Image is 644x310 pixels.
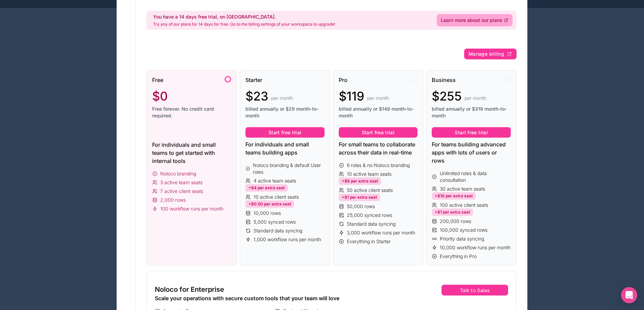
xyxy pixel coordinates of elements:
[432,192,476,200] div: +$10 per extra seat
[440,227,487,233] span: 100,000 synced rows
[432,89,462,103] span: $255
[339,106,418,119] span: billed annually or $149 month-to-month
[253,162,324,175] span: Noloco branding & default User roles
[347,162,410,169] span: 6 roles & no Noloco branding
[254,236,321,243] span: 1,000 workflow runs per month
[440,218,471,225] span: 200,000 rows
[464,49,517,59] button: Manage billing
[432,127,511,138] button: Start free trial
[254,177,296,184] span: 4 active team seats
[347,229,415,236] span: 3,000 workflow runs per month
[339,140,418,157] div: For small teams to collaborate across their data in real-time
[367,95,389,102] span: per month
[442,285,508,295] button: Talk to Sales
[245,184,288,192] div: +$4 per extra seat
[160,197,186,203] span: 2,000 rows
[441,17,502,24] span: Learn more about our plans
[339,194,380,201] div: +$1 per extra seat
[160,179,202,186] span: 3 active team seats
[245,76,262,84] span: Starter
[155,285,224,294] span: Noloco for Enterprise
[347,171,391,177] span: 10 active team seats
[432,208,473,216] div: +$1 per extra seat
[347,238,391,245] span: Everything in Starter
[347,221,396,227] span: Standard data syncing
[440,244,510,251] span: 10,000 workflow runs per month
[432,140,511,165] div: For teams building advanced apps with lots of users or rows
[153,13,335,20] h2: You have a 14 days free trial, on [GEOGRAPHIC_DATA].
[271,95,293,102] span: per month
[440,170,511,184] span: Unlimited roles & data consultation
[245,200,294,208] div: +$0.50 per extra seat
[245,140,325,157] div: For individuals and small teams building apps
[153,22,335,27] p: Try any of our plans for 14 days for free. Go to the billing settings of your workspace to upgrade!
[152,89,168,103] span: $0
[152,141,231,165] div: For individuals and small teams to get started with internal tools
[254,227,302,234] span: Standard data syncing
[440,186,485,192] span: 30 active team seats
[440,253,477,260] span: Everything in Pro
[440,235,484,242] span: Priority data syncing
[152,106,231,119] span: Free forever. No credit card required.
[440,202,488,208] span: 100 active client seats
[160,205,223,212] span: 100 workflow runs per month
[245,127,325,138] button: Start free trial
[160,170,196,177] span: Noloco branding
[245,106,325,119] span: billed annually or $29 month-to-month
[432,76,456,84] span: Business
[155,294,392,302] div: Scale your operations with secure custom tools that your team will love
[347,203,375,210] span: 50,000 rows
[152,76,163,84] span: Free
[621,287,637,303] div: Open Intercom Messenger
[254,194,299,200] span: 10 active client seats
[432,106,511,119] span: billed annually or $319 month-to-month
[160,188,203,195] span: 7 active client seats
[347,212,392,219] span: 25,000 synced rows
[339,177,381,185] div: +$6 per extra seat
[469,51,504,57] span: Manage billing
[254,219,296,225] span: 5,000 synced rows
[339,76,348,84] span: Pro
[254,210,281,217] span: 10,000 rows
[339,127,418,138] button: Start free trial
[464,95,486,102] span: per month
[339,89,364,103] span: $119
[245,89,268,103] span: $23
[347,187,393,194] span: 50 active client seats
[437,14,512,26] a: Learn more about our plans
